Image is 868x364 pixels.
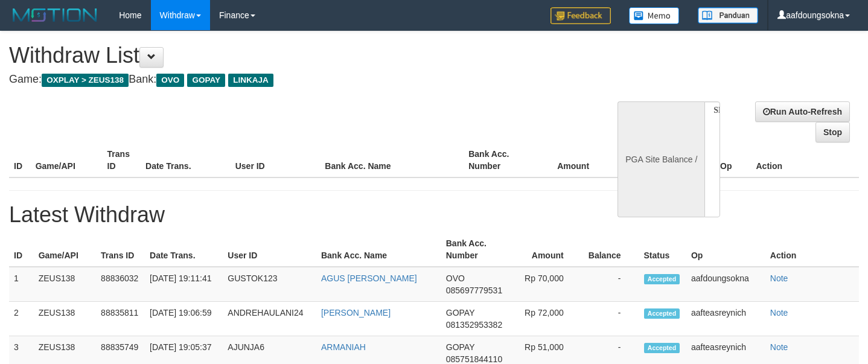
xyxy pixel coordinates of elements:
[9,43,567,68] h1: Withdraw List
[629,7,680,24] img: Button%20Memo.svg
[582,232,639,267] th: Balance
[96,302,145,336] td: 88835811
[103,143,141,177] th: Trans ID
[582,267,639,302] td: -
[223,302,316,336] td: ANDREHAULANI24
[228,74,273,87] span: LINKAJA
[42,74,129,87] span: OXPLAY > ZEUS138
[514,232,582,267] th: Amount
[34,232,96,267] th: Game/API
[9,232,34,267] th: ID
[9,6,101,24] img: MOTION_logo.png
[715,143,751,177] th: Op
[550,7,611,24] img: Feedback.jpg
[686,302,765,336] td: aafteasreynich
[9,74,567,86] h4: Game: Bank:
[639,232,686,267] th: Status
[9,203,859,227] h1: Latest Withdraw
[446,273,465,283] span: OVO
[535,143,607,177] th: Amount
[145,232,223,267] th: Date Trans.
[770,273,788,283] a: Note
[686,267,765,302] td: aafdoungsokna
[316,232,441,267] th: Bank Acc. Name
[223,267,316,302] td: GUSTOK123
[607,143,673,177] th: Balance
[644,343,680,353] span: Accepted
[320,143,464,177] th: Bank Acc. Name
[446,320,502,330] span: 081352953382
[582,302,639,336] td: -
[770,342,788,352] a: Note
[9,267,34,302] td: 1
[321,308,391,318] a: [PERSON_NAME]
[644,274,680,284] span: Accepted
[446,342,474,352] span: GOPAY
[187,74,225,87] span: GOPAY
[9,302,34,336] td: 2
[755,101,850,122] a: Run Auto-Refresh
[231,143,321,177] th: User ID
[96,267,145,302] td: 88836032
[815,122,850,142] a: Stop
[686,232,765,267] th: Op
[464,143,535,177] th: Bank Acc. Number
[34,267,96,302] td: ZEUS138
[34,302,96,336] td: ZEUS138
[321,273,417,283] a: AGUS [PERSON_NAME]
[31,143,103,177] th: Game/API
[446,354,502,364] span: 085751844110
[752,143,860,177] th: Action
[156,74,184,87] span: OVO
[441,232,514,267] th: Bank Acc. Number
[765,232,859,267] th: Action
[644,308,680,319] span: Accepted
[698,7,758,24] img: panduan.png
[514,302,582,336] td: Rp 72,000
[446,286,502,295] span: 085697779531
[321,342,366,352] a: ARMANIAH
[96,232,145,267] th: Trans ID
[9,143,31,177] th: ID
[145,267,223,302] td: [DATE] 19:11:41
[145,302,223,336] td: [DATE] 19:06:59
[514,267,582,302] td: Rp 70,000
[223,232,316,267] th: User ID
[617,101,704,217] div: PGA Site Balance /
[446,308,474,318] span: GOPAY
[141,143,231,177] th: Date Trans.
[770,308,788,318] a: Note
